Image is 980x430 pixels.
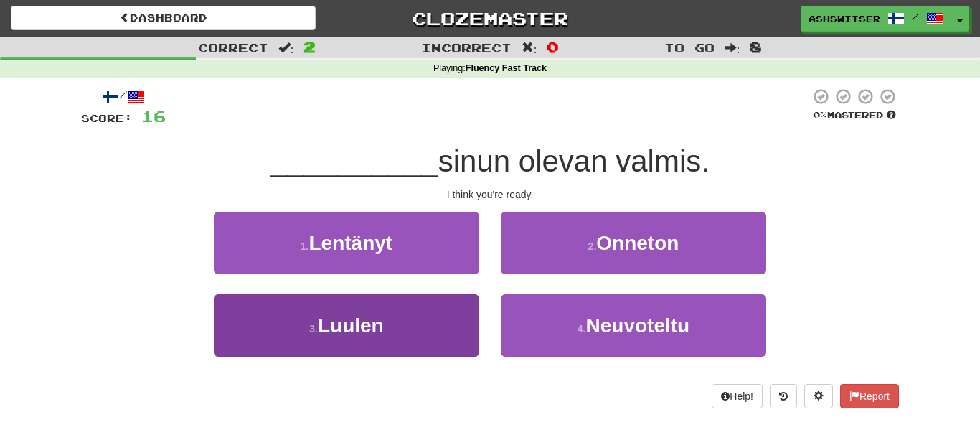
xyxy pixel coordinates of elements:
span: 8 [750,38,762,55]
a: ashswitser / [801,6,951,32]
span: __________ [270,144,438,178]
span: Onneton [596,232,679,254]
span: Score: [81,112,133,124]
button: Help! [712,384,763,408]
span: Luulen [318,314,384,337]
div: I think you're ready. [81,187,899,202]
button: 4.Neuvoteltu [501,294,766,357]
small: 3 . [309,323,318,335]
small: 2 . [588,240,597,252]
span: Neuvoteltu [586,314,690,337]
div: / [81,88,166,106]
span: : [278,42,294,54]
span: 2 [303,38,316,55]
button: 2.Onneton [501,212,766,274]
button: Round history (alt+y) [770,384,797,408]
button: Report [840,384,899,408]
span: 0 % [813,109,827,121]
span: : [522,42,537,54]
span: Lentänyt [309,232,393,254]
span: / [912,11,919,22]
span: sinun olevan valmis. [438,144,710,178]
strong: Fluency Fast Track [466,63,547,73]
div: Mastered [810,109,899,122]
span: To go [664,40,715,55]
button: 1.Lentänyt [214,212,479,274]
span: Incorrect [421,40,512,55]
span: 16 [141,107,166,125]
a: Dashboard [11,6,316,30]
a: Clozemaster [337,6,642,31]
span: 0 [547,38,559,55]
button: 3.Luulen [214,294,479,357]
small: 4 . [578,323,586,335]
span: ashswitser [809,12,880,25]
span: Correct [198,40,268,55]
span: : [725,42,740,54]
small: 1 . [301,240,309,252]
